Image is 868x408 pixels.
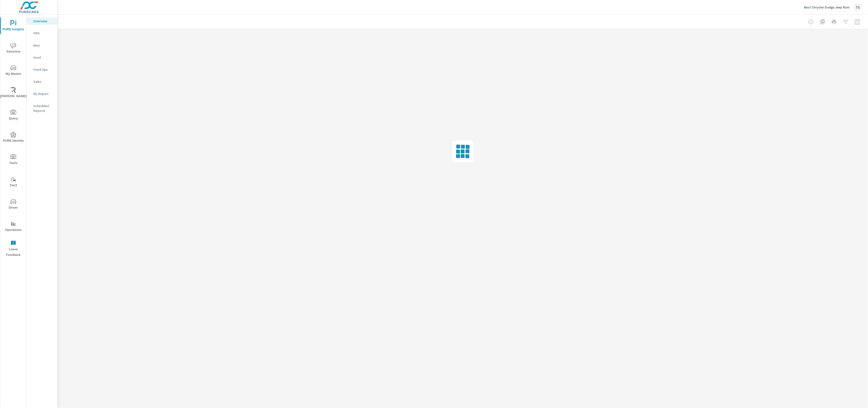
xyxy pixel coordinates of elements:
span: [PERSON_NAME] [2,87,25,99]
span: Tools [2,154,25,166]
div: Sales [27,78,57,85]
p: PIPA [33,31,53,36]
div: New [27,42,57,49]
span: Driver [2,199,25,211]
p: New [33,43,53,48]
div: My Report [27,90,57,97]
span: PURE Insights [2,20,25,32]
p: Sales [33,79,53,84]
p: Overview [33,19,53,24]
div: Used [27,54,57,61]
div: PIPA [27,30,57,37]
span: Tier2 [2,176,25,188]
p: My Report [33,91,53,96]
span: Operations [2,221,25,233]
div: nav menu [0,15,26,260]
p: Used [33,55,53,60]
span: Advertise [2,43,25,55]
div: Overview [27,17,57,25]
div: Scheduled Reports [27,102,57,114]
span: My Market [2,65,25,77]
span: Leave Feedback [2,240,25,258]
span: PURE Identity [2,132,25,144]
p: Fixed Ops [33,67,53,72]
div: TS [853,3,862,12]
p: Best Chrysler Dodge Jeep Ram [804,5,850,9]
div: Fixed Ops [27,66,57,73]
p: Scheduled Reports [33,103,53,113]
span: Query [2,110,25,121]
